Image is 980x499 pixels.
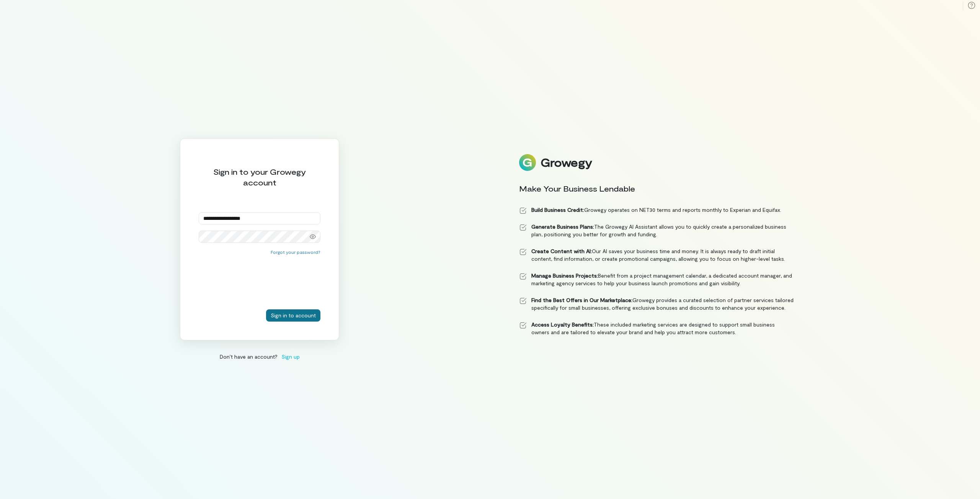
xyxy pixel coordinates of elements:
[541,156,592,169] div: Growegy
[531,248,592,254] strong: Create Content with AI:
[266,309,320,322] button: Sign in to account
[180,353,339,361] div: Don’t have an account?
[519,247,794,263] li: Our AI saves your business time and money. It is always ready to draft initial content, find info...
[281,353,300,361] span: Sign up
[199,166,320,188] div: Sign in to your Growegy account
[519,154,536,171] img: Logo
[519,206,794,214] li: Growegy operates on NET30 terms and reports monthly to Experian and Equifax.
[531,206,584,213] strong: Build Business Credit:
[519,272,794,287] li: Benefit from a project management calendar, a dedicated account manager, and marketing agency ser...
[271,249,320,255] button: Forgot your password?
[531,223,594,230] strong: Generate Business Plans:
[519,223,794,238] li: The Growegy AI Assistant allows you to quickly create a personalized business plan, positioning y...
[531,297,632,303] strong: Find the Best Offers in Our Marketplace:
[519,321,794,336] li: These included marketing services are designed to support small business owners and are tailored ...
[531,321,594,328] strong: Access Loyalty Benefits:
[519,183,794,194] div: Make Your Business Lendable
[519,296,794,312] li: Growegy provides a curated selection of partner services tailored specifically for small business...
[531,272,598,279] strong: Manage Business Projects:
